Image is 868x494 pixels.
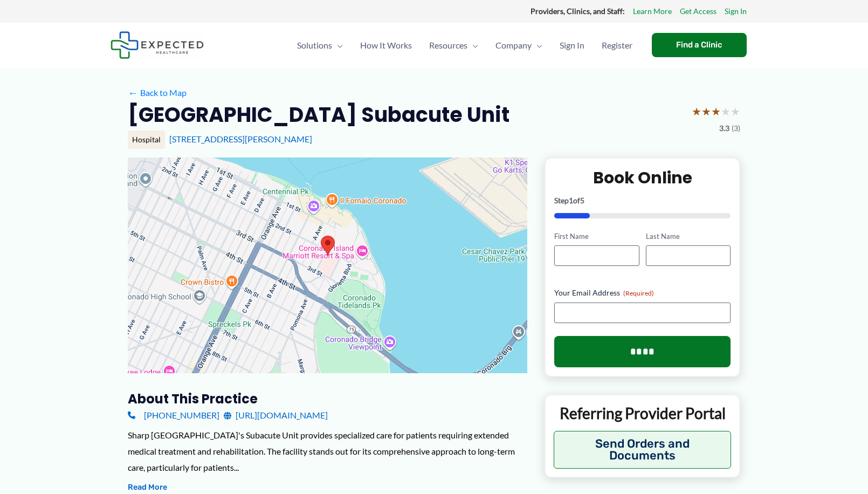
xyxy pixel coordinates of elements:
a: SolutionsMenu Toggle [288,26,352,64]
span: 5 [580,196,584,205]
a: ResourcesMenu Toggle [421,26,487,64]
span: Company [495,26,532,64]
div: Hospital [128,131,165,149]
span: ★ [701,101,711,121]
span: How It Works [360,26,412,64]
span: (Required) [623,289,654,297]
p: Referring Provider Portal [554,403,731,423]
span: ← [128,87,138,98]
a: ←Back to Map [128,85,187,101]
label: Your Email Address [554,287,731,298]
span: 3.3 [719,121,729,135]
a: Find a Clinic [652,33,747,57]
span: Register [602,26,632,64]
span: (3) [732,121,740,135]
span: Resources [429,26,467,64]
a: Get Access [680,4,717,18]
a: [URL][DOMAIN_NAME] [224,407,328,423]
span: Menu Toggle [332,26,343,64]
a: CompanyMenu Toggle [487,26,551,64]
strong: Providers, Clinics, and Staff: [531,6,625,16]
nav: Primary Site Navigation [288,26,641,64]
span: ★ [692,101,701,121]
a: How It Works [352,26,421,64]
a: Sign In [725,4,747,18]
span: 1 [569,196,573,205]
div: Sharp [GEOGRAPHIC_DATA]'s Subacute Unit provides specialized care for patients requiring extended... [128,427,527,475]
a: [STREET_ADDRESS][PERSON_NAME] [169,134,312,144]
span: ★ [721,101,731,121]
a: Learn More [633,4,672,18]
span: Menu Toggle [467,26,478,64]
h3: About this practice [128,390,527,407]
button: Read More [128,481,167,494]
span: Solutions [297,26,332,64]
a: [PHONE_NUMBER] [128,407,219,423]
span: ★ [711,101,721,121]
p: Step of [554,197,731,204]
span: Sign In [560,26,584,64]
span: ★ [731,101,740,121]
label: Last Name [646,231,731,242]
span: Menu Toggle [532,26,542,64]
label: First Name [554,231,639,242]
a: Register [593,26,641,64]
h2: [GEOGRAPHIC_DATA] Subacute Unit [128,101,509,128]
button: Send Orders and Documents [554,431,731,469]
h2: Book Online [554,167,731,188]
img: Expected Healthcare Logo - side, dark font, small [111,31,204,59]
a: Sign In [551,26,593,64]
